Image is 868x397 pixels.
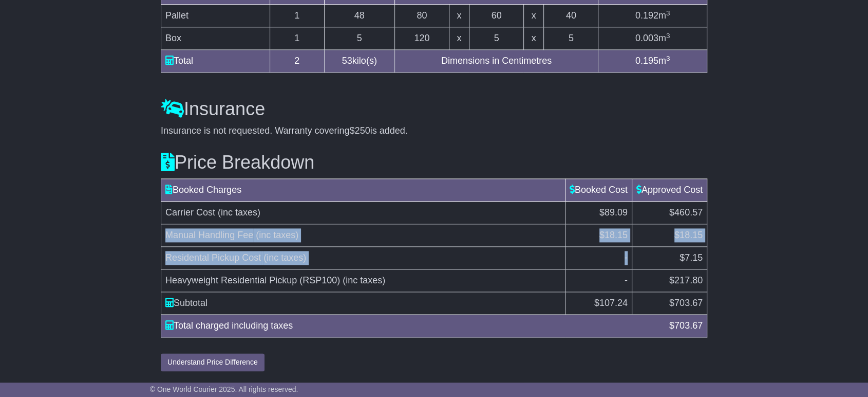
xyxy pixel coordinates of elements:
span: - [625,252,628,263]
span: 703.67 [674,320,703,331]
td: Approved Cost [632,179,707,202]
span: (inc taxes) [218,207,260,218]
td: 1 [270,5,324,27]
div: $ [664,319,708,333]
button: Understand Price Difference [161,353,265,371]
span: $217.80 [669,275,703,285]
td: 40 [544,5,598,27]
td: Box [161,27,270,50]
td: Total [161,50,270,73]
td: x [523,27,543,50]
td: 120 [394,27,449,50]
span: $7.15 [680,252,703,263]
span: 0.192 [635,10,658,21]
td: Booked Cost [565,179,632,202]
td: Pallet [161,5,270,27]
span: (inc taxes) [256,230,298,240]
h3: Price Breakdown [161,152,707,173]
td: 5 [544,27,598,50]
td: Booked Charges [161,179,565,202]
td: 1 [270,27,324,50]
span: (inc taxes) [263,252,306,263]
span: 107.24 [599,298,628,308]
td: 80 [394,5,449,27]
span: $18.15 [674,230,703,240]
span: 53 [342,56,352,66]
div: Total charged including taxes [160,319,664,333]
td: m [598,5,707,27]
span: - [625,275,628,285]
span: $89.09 [599,207,628,218]
span: $460.57 [669,207,703,218]
td: 5 [324,27,394,50]
h3: Insurance [161,99,707,119]
td: 60 [469,5,524,27]
span: Residental Pickup Cost [165,252,261,263]
td: kilo(s) [324,50,394,73]
span: $250 [350,125,370,136]
sup: 3 [666,9,670,17]
span: 0.195 [635,56,658,66]
td: m [598,27,707,50]
td: x [449,5,469,27]
td: $ [565,292,632,315]
td: m [598,50,707,73]
sup: 3 [666,55,670,62]
div: Insurance is not requested. Warranty covering is added. [161,125,707,137]
td: 5 [469,27,524,50]
td: $ [632,292,707,315]
span: 0.003 [635,33,658,43]
sup: 3 [666,32,670,40]
span: Carrier Cost [165,207,215,218]
span: 703.67 [674,298,703,308]
span: $18.15 [599,230,628,240]
td: 48 [324,5,394,27]
td: 2 [270,50,324,73]
span: (inc taxes) [343,275,385,285]
td: Dimensions in Centimetres [394,50,598,73]
span: Manual Handling Fee [165,230,253,240]
td: x [449,27,469,50]
span: © One World Courier 2025. All rights reserved. [150,385,298,393]
td: Subtotal [161,292,565,315]
span: Heavyweight Residential Pickup (RSP100) [165,275,340,285]
td: x [523,5,543,27]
